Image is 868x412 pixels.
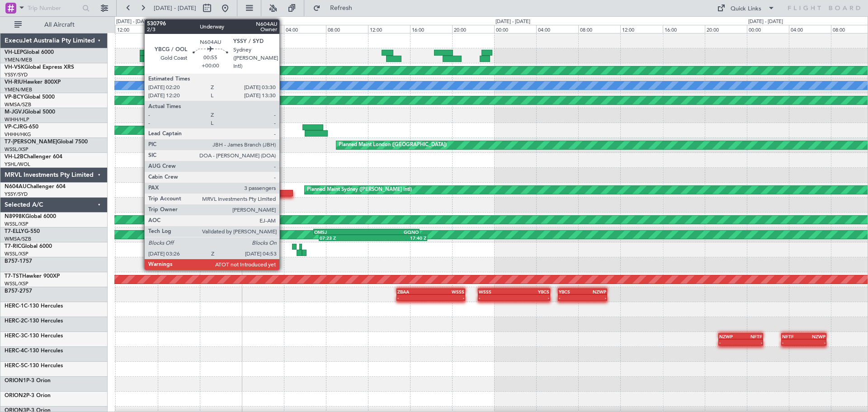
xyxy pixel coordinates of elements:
div: [DATE] - [DATE] [243,18,278,26]
a: WMSA/SZB [5,101,31,108]
span: T7-TST [5,274,22,279]
a: M-JGVJGlobal 5000 [5,109,55,115]
div: [DATE] - [DATE] [116,18,151,26]
div: - [741,340,762,345]
div: WSSS [479,289,514,294]
a: YSHL/WOL [5,161,30,168]
button: Quick Links [712,1,779,15]
a: WIHH/HLP [5,116,29,123]
a: HERC-3C-130 Hercules [5,333,63,339]
a: HERC-4C-130 Hercules [5,348,63,354]
div: ZBAA [397,289,431,294]
a: WSSL/XSP [5,280,28,287]
a: T7-[PERSON_NAME]Global 7500 [5,139,88,145]
a: T7-TSTHawker 900XP [5,274,60,279]
div: 16:00 [158,25,200,33]
div: 08:00 [578,25,620,33]
span: T7-ELLY [5,229,24,234]
div: 20:00 [200,25,242,33]
span: HERC-5 [5,363,24,369]
a: B757-1757 [5,259,32,264]
a: HERC-5C-130 Hercules [5,363,63,369]
span: B757-2 [5,289,23,294]
div: 00:00 [242,25,284,33]
div: 17:40 Z [373,235,426,241]
a: VH-VSKGlobal Express XRS [5,65,74,70]
div: 04:00 [536,25,578,33]
div: 08:00 [326,25,368,33]
div: OMSJ [314,229,367,235]
div: GQNO [366,229,419,235]
span: B757-1 [5,259,23,264]
span: ORION2 [5,393,26,398]
a: WSSL/XSP [5,146,28,153]
div: WSSS [431,289,464,294]
a: VH-L2BChallenger 604 [5,154,62,160]
a: WSSL/XSP [5,221,28,227]
div: YBCS [559,289,583,294]
a: YSSY/SYD [5,191,28,198]
span: N604AU [5,184,27,189]
span: VP-CJR [5,124,23,130]
a: N8998KGlobal 6000 [5,214,56,219]
div: - [804,340,826,345]
span: VH-VSK [5,65,24,70]
span: T7-RIC [5,244,21,249]
button: All Aircraft [10,18,98,32]
span: VH-RIU [5,80,23,85]
input: Trip Number [28,1,80,15]
div: YBCS [514,289,549,294]
span: M-JGVJ [5,109,24,115]
div: - [559,295,583,300]
a: YMEN/MEB [5,57,32,63]
div: 07:23 Z [320,235,373,241]
span: HERC-3 [5,333,24,339]
div: - [514,295,549,300]
span: T7-[PERSON_NAME] [5,139,57,145]
a: B757-2757 [5,289,32,294]
div: [DATE] - [DATE] [495,18,530,26]
div: 16:00 [410,25,452,33]
a: HERC-2C-130 Hercules [5,318,63,324]
div: 00:00 [747,25,789,33]
a: VHHH/HKG [5,131,31,138]
div: 04:00 [789,25,831,33]
div: Quick Links [731,5,761,14]
a: WMSA/SZB [5,236,31,242]
a: YSSY/SYD [5,71,28,78]
div: NZWP [804,334,826,339]
div: 20:00 [452,25,494,33]
span: VP-BCY [5,95,24,100]
a: T7-ELLYG-550 [5,229,40,234]
a: N604AUChallenger 604 [5,184,66,189]
span: All Aircraft [24,22,95,28]
div: 04:00 [284,25,326,33]
div: NFTF [782,334,804,339]
span: [DATE] - [DATE] [154,4,196,12]
div: NZWP [719,334,741,339]
a: VP-CJRG-650 [5,124,38,130]
a: ORION1P-3 Orion [5,378,51,384]
a: VH-RIUHawker 800XP [5,80,61,85]
div: - [782,340,804,345]
a: YMEN/MEB [5,86,32,93]
div: - [397,295,431,300]
a: VH-LEPGlobal 6000 [5,50,54,55]
div: - [582,295,606,300]
div: 12:00 [620,25,662,33]
div: - [479,295,514,300]
span: HERC-4 [5,348,24,354]
span: N8998K [5,214,25,219]
div: Planned Maint Sydney ([PERSON_NAME] Intl) [307,183,412,197]
div: 16:00 [663,25,705,33]
span: HERC-2 [5,318,24,324]
span: Refresh [322,5,360,11]
div: NFTF [741,334,762,339]
div: 20:00 [705,25,747,33]
span: VH-LEP [5,50,23,55]
a: HERC-1C-130 Hercules [5,303,63,309]
a: T7-RICGlobal 6000 [5,244,52,249]
div: - [431,295,464,300]
a: WSSL/XSP [5,251,28,257]
button: Refresh [309,1,363,15]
